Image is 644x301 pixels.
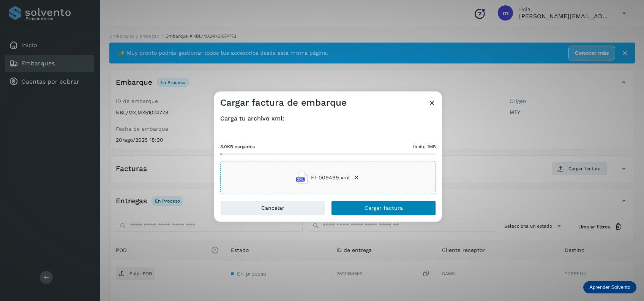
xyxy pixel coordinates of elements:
[220,144,255,150] span: 8.0KB cargados
[589,284,630,290] p: Aprender Solvento
[331,201,436,216] button: Cargar factura
[413,144,436,150] span: límite 1MB
[261,206,284,211] span: Cancelar
[583,281,636,293] div: Aprender Solvento
[220,115,436,122] h4: Carga tu archivo xml:
[220,97,347,108] h3: Cargar factura de embarque
[365,206,403,211] span: Cargar factura
[220,201,325,216] button: Cancelar
[311,174,350,182] span: FI-009499.xml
